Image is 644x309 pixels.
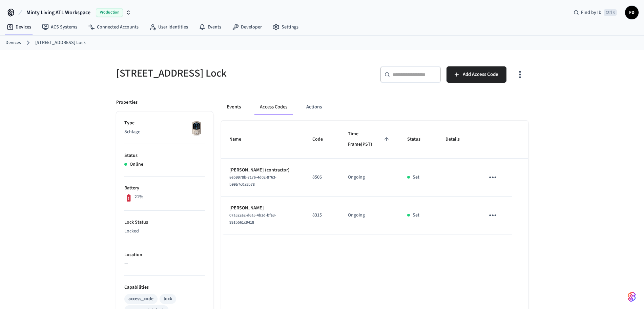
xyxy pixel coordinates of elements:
p: Online [130,161,143,168]
span: 8eb9978b-7176-4d02-8763-b99b7c0a5b78 [229,174,276,187]
a: Events [193,21,227,33]
div: Find by IDCtrl K [568,6,622,19]
a: Devices [1,21,37,33]
span: FD [626,6,638,19]
span: Add Access Code [463,70,498,79]
p: Status [124,152,205,159]
a: [STREET_ADDRESS] Lock [35,39,86,46]
a: Connected Accounts [83,21,144,33]
a: User Identities [144,21,193,33]
button: Events [221,99,246,115]
a: Settings [267,21,304,33]
p: Capabilities [124,284,205,291]
span: Name [229,134,250,145]
span: Find by ID [581,9,602,16]
div: ant example [221,99,528,115]
span: Details [445,134,469,145]
p: Set [413,212,419,219]
p: Type [124,120,205,127]
p: 21% [134,193,143,201]
p: Locked [124,228,205,235]
a: Developer [227,21,267,33]
p: Set [413,174,419,181]
button: FD [625,6,639,19]
span: Time Frame(PST) [348,129,391,150]
span: Production [96,8,123,17]
span: Minty Living ATL Workspace [26,8,90,17]
p: — [124,260,205,267]
p: 8315 [312,212,332,219]
p: 8506 [312,174,332,181]
span: Ctrl K [604,9,617,16]
button: Access Codes [254,99,293,115]
img: SeamLogoGradient.69752ec5.svg [628,291,636,302]
table: sticky table [221,121,528,234]
span: Code [312,134,332,145]
a: Devices [5,39,21,46]
p: Properties [116,99,138,106]
button: Add Access Code [446,66,506,83]
p: Location [124,251,205,259]
td: Ongoing [340,159,399,197]
div: access_code [128,295,153,303]
button: Actions [301,99,327,115]
div: lock [164,295,172,303]
img: Schlage Sense Smart Deadbolt with Camelot Trim, Front [188,120,205,137]
span: Status [407,134,429,145]
span: 07a522e2-d6a5-4b1d-bfa3-991b561c9418 [229,212,276,225]
p: [PERSON_NAME] (contractor) [229,167,296,174]
p: [PERSON_NAME] [229,205,296,212]
td: Ongoing [340,197,399,234]
p: Battery [124,185,205,192]
p: Lock Status [124,219,205,226]
a: ACS Systems [37,21,83,33]
p: Schlage [124,128,205,136]
h5: [STREET_ADDRESS] Lock [116,66,318,80]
